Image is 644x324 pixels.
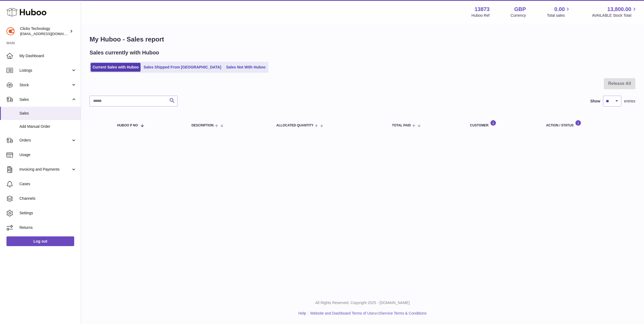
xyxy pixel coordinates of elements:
strong: GBP [514,6,526,13]
span: Add Manual Order [19,124,77,129]
h2: Sales currently with Huboo [90,49,159,56]
p: All Rights Reserved. Copyright 2025 - [DOMAIN_NAME] [85,300,640,305]
div: Action / Status [546,120,630,127]
span: Description [192,124,214,127]
span: Settings [19,211,77,216]
span: [EMAIL_ADDRESS][DOMAIN_NAME] [20,32,79,36]
a: Help [298,311,306,315]
div: Currency [511,13,526,18]
span: Sales [19,97,71,102]
img: kp@clicks.tech [6,27,15,35]
div: Huboo Ref [472,13,490,18]
span: Cases [19,181,77,187]
span: Usage [19,152,77,157]
span: Stock [19,82,71,88]
span: Orders [19,138,71,143]
span: Invoicing and Payments [19,167,71,172]
span: 13,800.00 [607,6,631,13]
a: Current Sales with Huboo [91,63,141,72]
a: Website and Dashboard Terms of Use [310,311,374,315]
a: 13,800.00 AVAILABLE Stock Total [592,6,638,18]
a: 0.00 Total sales [547,6,571,18]
span: AVAILABLE Stock Total [592,13,638,18]
span: entries [624,99,635,104]
a: Service Terms & Conditions [380,311,427,315]
span: My Dashboard [19,53,77,58]
label: Show [590,99,600,104]
span: Returns [19,225,77,230]
h1: My Huboo - Sales report [90,35,635,44]
div: Customer [470,120,535,127]
span: Total paid [392,124,411,127]
span: Huboo P no [117,124,138,127]
a: Sales Not With Huboo [224,63,267,72]
a: Log out [6,236,74,246]
span: Channels [19,196,77,201]
span: 0.00 [554,6,565,13]
a: Sales Shipped From [GEOGRAPHIC_DATA] [142,63,223,72]
div: Clicks Technology [20,26,69,36]
span: Listings [19,68,71,73]
strong: 13873 [475,6,490,13]
span: Total sales [547,13,571,18]
li: and [308,311,427,316]
span: Sales [19,111,77,116]
span: ALLOCATED Quantity [276,124,314,127]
